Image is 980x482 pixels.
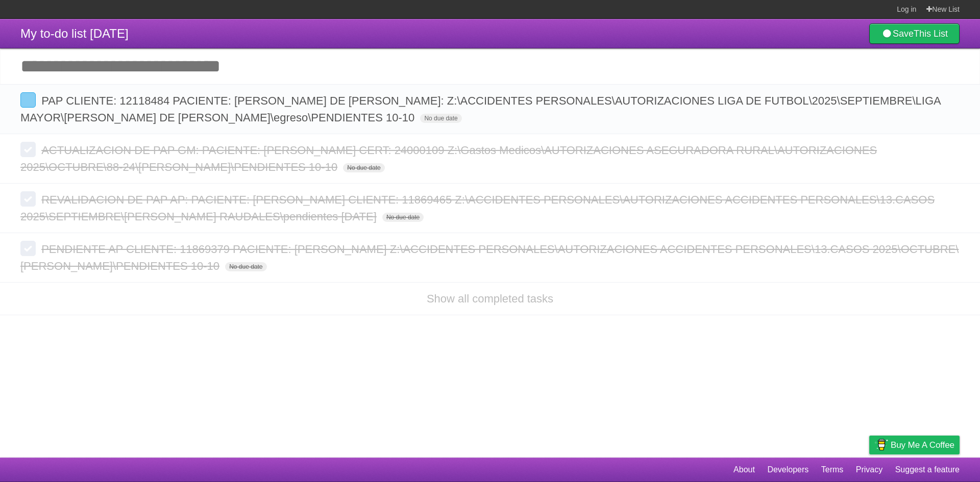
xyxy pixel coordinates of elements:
span: No due date [225,262,266,271]
a: Terms [821,460,844,479]
a: SaveThis List [869,23,960,44]
span: REVALIDACION DE PAP AP: PACIENTE: [PERSON_NAME] CLIENTE: 11869465 Z:\ACCIDENTES PERSONALES\AUTORI... [20,193,935,223]
a: Buy me a coffee [869,436,960,454]
b: This List [914,29,948,39]
span: No due date [382,213,424,222]
a: About [733,460,755,479]
span: No due date [343,163,384,172]
a: Show all completed tasks [427,292,553,305]
span: Buy me a coffee [891,436,954,454]
a: Privacy [856,460,883,479]
label: Done [20,191,36,207]
a: Suggest a feature [895,460,960,479]
span: PENDIENTE AP CLIENTE: 11869379 PACIENTE: [PERSON_NAME] Z:\ACCIDENTES PERSONALES\AUTORIZACIONES AC... [20,243,959,272]
span: My to-do list [DATE] [20,27,129,40]
span: PAP CLIENTE: 12118484 PACIENTE: [PERSON_NAME] DE [PERSON_NAME]: Z:\ACCIDENTES PERSONALES\AUTORIZA... [20,94,940,124]
label: Done [20,92,36,108]
span: No due date [420,114,461,123]
img: Buy me a coffee [874,436,888,453]
a: Developers [767,460,808,479]
span: ACTUALIZACION DE PAP GM: PACIENTE: [PERSON_NAME] CERT: 24000109 Z:\Gastos Medicos\AUTORIZACIONES ... [20,144,877,173]
label: Done [20,142,36,157]
label: Done [20,241,36,256]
